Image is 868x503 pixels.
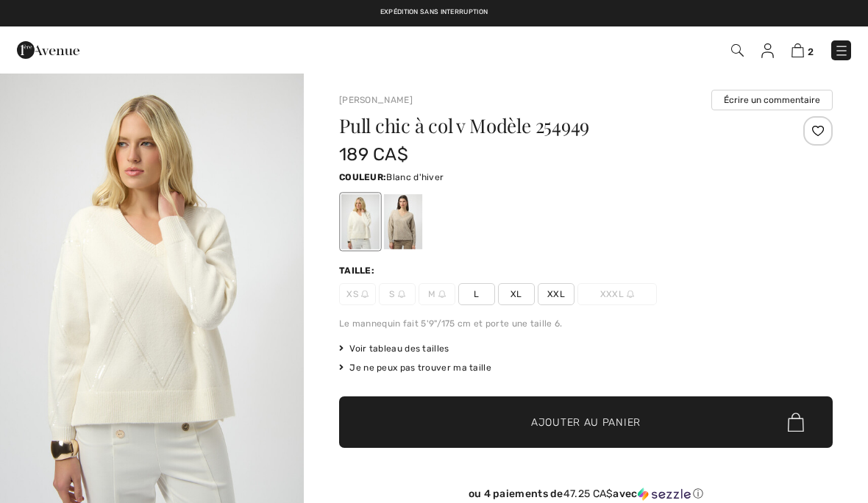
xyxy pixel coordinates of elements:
[339,264,377,277] div: Taille:
[17,35,79,65] img: 1ère Avenue
[531,415,641,430] span: Ajouter au panier
[339,116,750,135] h1: Pull chic à col v Modèle 254949
[538,283,574,305] span: XXL
[458,283,495,305] span: L
[563,488,613,500] span: 47.25 CA$
[386,172,444,182] span: Blanc d'hiver
[339,396,833,448] button: Ajouter au panier
[638,488,691,501] img: Sezzle
[339,172,386,182] span: Couleur:
[384,194,422,249] div: Oyster
[361,290,369,298] img: ring-m.svg
[438,290,446,298] img: ring-m.svg
[17,42,79,56] a: 1ère Avenue
[419,283,455,305] span: M
[788,413,804,432] img: Bag.svg
[339,361,833,374] div: Je ne peux pas trouver ma taille
[339,488,833,501] div: ou 4 paiements de avec
[398,290,405,298] img: ring-m.svg
[339,317,833,330] div: Le mannequin fait 5'9"/175 cm et porte une taille 6.
[339,342,449,355] span: Voir tableau des tailles
[627,290,634,298] img: ring-m.svg
[731,44,744,57] img: Recherche
[808,46,814,57] span: 2
[791,43,804,57] img: Panier d'achat
[339,283,376,305] span: XS
[761,43,774,58] img: Mes infos
[577,283,657,305] span: XXXL
[379,283,416,305] span: S
[341,194,380,249] div: Blanc d'hiver
[339,95,413,105] a: [PERSON_NAME]
[834,43,849,58] img: Menu
[339,144,408,165] span: 189 CA$
[791,41,814,59] a: 2
[498,283,535,305] span: XL
[711,90,833,110] button: Écrire un commentaire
